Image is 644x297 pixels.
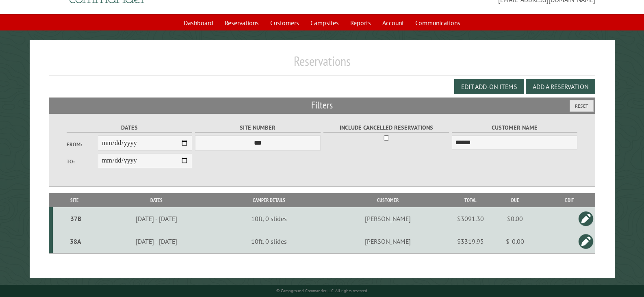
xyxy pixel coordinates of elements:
[217,207,321,230] td: 10ft, 0 slides
[454,207,487,230] td: $3091.30
[49,98,595,113] h2: Filters
[49,53,595,76] h1: Reservations
[487,230,544,253] td: $-0.00
[265,15,304,30] a: Customers
[454,79,524,94] button: Edit Add-on Items
[96,193,217,207] th: Dates
[56,215,95,223] div: 37B
[217,230,321,253] td: 10ft, 0 slides
[220,15,264,30] a: Reservations
[306,15,344,30] a: Campsites
[323,123,449,132] label: Include Cancelled Reservations
[454,193,487,207] th: Total
[67,123,193,132] label: Dates
[321,207,454,230] td: [PERSON_NAME]
[454,230,487,253] td: $3319.95
[526,79,595,94] button: Add a Reservation
[570,100,594,112] button: Reset
[67,158,98,165] label: To:
[410,15,465,30] a: Communications
[487,193,544,207] th: Due
[98,237,215,245] div: [DATE] - [DATE]
[217,193,321,207] th: Camper Details
[487,207,544,230] td: $0.00
[56,237,95,245] div: 38A
[345,15,376,30] a: Reports
[179,15,218,30] a: Dashboard
[53,193,96,207] th: Site
[276,288,368,293] small: © Campground Commander LLC. All rights reserved.
[452,123,578,132] label: Customer Name
[195,123,321,132] label: Site Number
[544,193,595,207] th: Edit
[98,215,215,223] div: [DATE] - [DATE]
[321,230,454,253] td: [PERSON_NAME]
[67,141,98,148] label: From:
[321,193,454,207] th: Customer
[377,15,409,30] a: Account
